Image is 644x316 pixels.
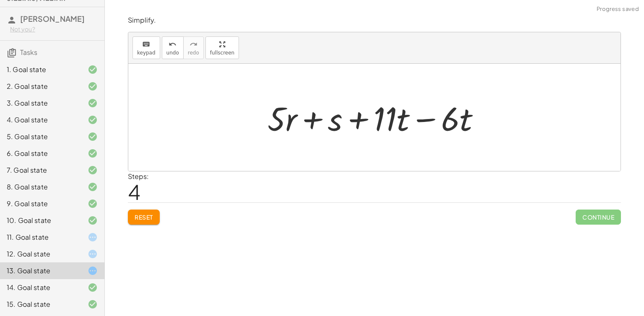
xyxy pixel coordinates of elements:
i: Task finished and correct. [88,282,98,293]
i: undo [169,39,177,49]
span: 4 [128,179,140,205]
div: 15. Goal state [7,299,74,309]
span: Reset [135,213,153,221]
i: Task finished and correct. [88,98,98,108]
p: Simplify. [128,16,621,25]
span: undo [166,50,179,56]
button: redoredo [183,36,204,59]
i: Task started. [88,232,98,242]
i: Task finished and correct. [88,115,98,125]
div: 3. Goal state [7,98,74,108]
i: Task finished and correct. [88,182,98,192]
div: 6. Goal state [7,148,74,158]
div: 9. Goal state [7,199,74,209]
i: Task finished and correct. [88,299,98,309]
i: Task finished and correct. [88,215,98,225]
button: Reset [128,210,160,225]
button: undoundo [162,36,184,59]
span: Progress saved [597,5,639,13]
i: Task started. [88,249,98,259]
div: 7. Goal state [7,165,74,175]
div: 4. Goal state [7,115,74,125]
i: Task finished and correct. [88,199,98,209]
i: keyboard [142,39,150,49]
i: Task finished and correct. [88,81,98,91]
i: Task finished and correct. [88,165,98,175]
div: 11. Goal state [7,232,74,242]
div: 1. Goal state [7,65,74,75]
span: [PERSON_NAME] [20,14,85,23]
button: fullscreen [205,36,239,59]
label: Steps: [128,172,149,181]
div: 2. Goal state [7,81,74,91]
div: 12. Goal state [7,249,74,259]
div: 10. Goal state [7,215,74,225]
span: Tasks [20,48,37,57]
span: fullscreen [210,50,234,56]
div: 8. Goal state [7,182,74,192]
i: redo [190,39,197,49]
div: 5. Goal state [7,132,74,142]
span: keypad [137,50,156,56]
div: Not you? [10,25,98,34]
i: Task finished and correct. [88,65,98,75]
i: Task finished and correct. [88,132,98,142]
div: 13. Goal state [7,266,74,276]
span: redo [188,50,199,56]
i: Task finished and correct. [88,148,98,158]
div: 14. Goal state [7,282,74,293]
button: keyboardkeypad [132,36,160,59]
i: Task started. [88,266,98,276]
